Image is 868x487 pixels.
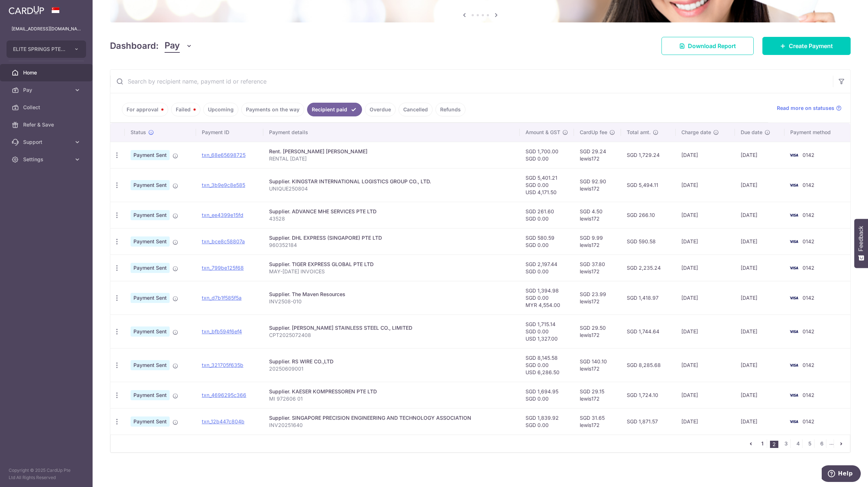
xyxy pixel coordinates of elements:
[23,86,71,94] span: Pay
[574,348,621,382] td: SGD 140.10 lewis172
[735,348,784,382] td: [DATE]
[787,151,801,159] img: Bank Card
[746,435,850,452] nav: pager
[621,382,676,408] td: SGD 1,724.10
[787,417,801,426] img: Bank Card
[574,382,621,408] td: SGD 29.15 lewis172
[574,281,621,315] td: SGD 23.99 lewis172
[574,315,621,348] td: SGD 29.50 lewis172
[817,439,826,448] a: 6
[269,291,514,298] div: Supplier. The Maven Resources
[787,294,801,302] img: Bank Card
[787,391,801,400] img: Bank Card
[131,416,170,427] span: Payment Sent
[520,348,574,382] td: SGD 8,145.58 SGD 0.00 USD 6,286.50
[202,265,244,271] a: txn_799be125f68
[131,180,170,190] span: Payment Sent
[621,348,676,382] td: SGD 8,285.68
[202,152,246,158] a: txn_68e65698725
[574,142,621,168] td: SGD 29.24 lewis172
[269,148,514,155] div: Rent. [PERSON_NAME] [PERSON_NAME]
[803,265,814,271] span: 0142
[735,382,784,408] td: [DATE]
[203,103,238,116] a: Upcoming
[621,255,676,281] td: SGD 2,235.24
[307,103,362,116] a: Recipient paid
[196,123,263,142] th: Payment ID
[131,236,170,247] span: Payment Sent
[269,332,514,339] p: CPT2025072408
[269,358,514,365] div: Supplier. RS WIRE CO.,LTD
[777,104,834,112] span: Read more on statuses
[269,414,514,422] div: Supplier. SINGAPORE PRECISION ENGINEERING AND TECHNOLOGY ASSOCIATION
[803,328,814,334] span: 0142
[735,168,784,202] td: [DATE]
[787,181,801,189] img: Bank Card
[520,382,574,408] td: SGD 1,694.95 SGD 0.00
[399,103,433,116] a: Cancelled
[269,215,514,222] p: 43528
[854,219,868,268] button: Feedback - Show survey
[269,242,514,249] p: 960352184
[9,6,44,14] img: CardUp
[784,123,850,142] th: Payment method
[23,138,71,146] span: Support
[735,142,784,168] td: [DATE]
[661,37,754,55] a: Download Report
[13,46,67,53] span: ELITE SPRINGS PTE. LTD.
[202,418,244,424] a: txn_12b447c804b
[621,315,676,348] td: SGD 1,744.64
[787,211,801,219] img: Bank Card
[23,104,71,111] span: Collect
[365,103,396,116] a: Overdue
[23,156,71,163] span: Settings
[676,348,735,382] td: [DATE]
[269,365,514,372] p: 20250609001
[758,439,767,448] a: 1
[131,360,170,370] span: Payment Sent
[621,281,676,315] td: SGD 1,418.97
[580,129,607,136] span: CardUp fee
[131,263,170,273] span: Payment Sent
[526,129,560,136] span: Amount & GST
[735,255,784,281] td: [DATE]
[520,168,574,202] td: SGD 5,401.21 SGD 0.00 USD 4,171.50
[735,408,784,435] td: [DATE]
[269,298,514,305] p: INV2508-010
[676,281,735,315] td: [DATE]
[23,121,71,128] span: Refer & Save
[435,103,465,116] a: Refunds
[735,281,784,315] td: [DATE]
[735,315,784,348] td: [DATE]
[741,129,762,136] span: Due date
[574,408,621,435] td: SGD 31.65 lewis172
[762,37,851,55] a: Create Payment
[520,315,574,348] td: SGD 1,715.14 SGD 0.00 USD 1,327.00
[803,295,814,301] span: 0142
[574,255,621,281] td: SGD 37.80 lewis172
[520,255,574,281] td: SGD 2,197.44 SGD 0.00
[165,39,192,53] button: Pay
[627,129,651,136] span: Total amt.
[202,295,242,301] a: txn_d7b1f585f5a
[621,142,676,168] td: SGD 1,729.24
[676,202,735,228] td: [DATE]
[269,155,514,162] p: RENTAL [DATE]
[787,264,801,272] img: Bank Card
[12,25,81,33] p: [EMAIL_ADDRESS][DOMAIN_NAME]
[7,40,86,58] button: ELITE SPRINGS PTE. LTD.
[688,42,736,50] span: Download Report
[269,324,514,332] div: Supplier. [PERSON_NAME] STAINLESS STEEL CO., LIMITED
[520,228,574,255] td: SGD 580.59 SGD 0.00
[520,408,574,435] td: SGD 1,839.92 SGD 0.00
[793,439,802,448] a: 4
[23,69,71,76] span: Home
[676,228,735,255] td: [DATE]
[202,182,245,188] a: txn_3b9e9c8e585
[803,212,814,218] span: 0142
[269,422,514,429] p: INV20251640
[110,70,833,93] input: Search by recipient name, payment id or reference
[131,210,170,220] span: Payment Sent
[803,362,814,368] span: 0142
